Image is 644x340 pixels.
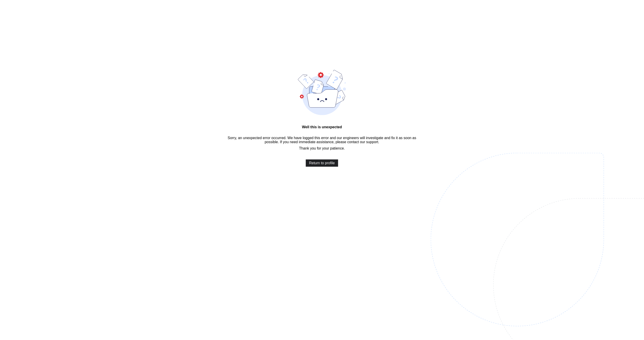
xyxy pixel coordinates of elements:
[225,136,419,144] span: Sorry, an unexpected error occurred. We have logged this error and our engineers will investigate...
[298,70,346,115] img: error-bound.9d27ae2af7d8ffd69f21ced9f822e0fd.svg
[225,125,419,129] span: Well this is unexpected
[299,146,345,150] span: Thank you for your patience.
[309,161,335,165] span: Return to profile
